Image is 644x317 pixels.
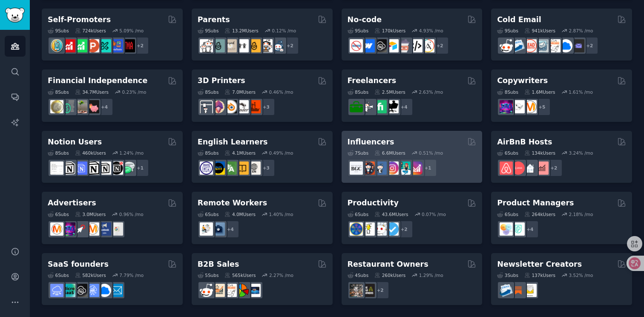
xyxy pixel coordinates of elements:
img: forhire [350,100,363,113]
div: 3.24 % /mo [569,150,593,156]
img: ender3 [236,100,249,113]
div: + 1 [419,159,437,177]
div: 34.7M Users [75,89,109,95]
img: B2BSaaS [559,39,572,52]
div: 4.0M Users [224,211,256,217]
div: 7 Sub s [348,150,369,156]
div: 2.63 % /mo [419,89,443,95]
div: 0.23 % /mo [122,89,147,95]
div: 137k Users [524,272,555,278]
img: LifeProTips [350,222,363,236]
div: 264k Users [524,211,555,217]
div: 9 Sub s [48,28,69,34]
img: productivity [374,222,387,236]
div: 4.93 % /mo [419,28,443,34]
h2: Notion Users [48,137,102,147]
img: fatFIRE [86,100,99,113]
div: + 4 [521,220,539,238]
img: toddlers [236,39,249,52]
div: 1.6M Users [524,89,555,95]
div: 724k Users [75,28,106,34]
h2: Advertisers [48,198,96,208]
img: RemoteJobs [200,222,213,236]
h2: Influencers [348,137,394,147]
img: Instagram [374,161,387,175]
div: 1.61 % /mo [569,89,593,95]
img: Parents [271,39,285,52]
img: NoCodeSaaS [74,284,87,297]
img: ProductMgmt [512,222,525,236]
img: ProductManagement [500,222,513,236]
div: + 2 [545,159,563,177]
h2: Product Managers [497,198,574,208]
img: B2BSales [236,284,249,297]
img: EmailOutreach [571,39,584,52]
h2: SaaS founders [48,259,109,270]
img: restaurantowners [350,284,363,297]
h2: Productivity [348,198,399,208]
div: 134k Users [524,150,555,156]
img: FacebookAds [98,222,111,236]
div: 8 Sub s [348,89,369,95]
img: AirBnBInvesting [535,161,549,175]
img: Adalo [421,39,434,52]
img: AppIdeas [50,39,63,52]
img: EnglishLearning [212,161,225,175]
div: 9 Sub s [348,28,369,34]
div: 5 Sub s [198,272,219,278]
div: + 2 [281,37,299,55]
h2: Newsletter Creators [497,259,582,270]
h2: No-code [348,14,382,25]
img: daddit [200,39,213,52]
img: content_marketing [523,100,537,113]
img: Freelancers [385,100,399,113]
img: NoCodeSaaS [374,39,387,52]
img: Emailmarketing [512,39,525,52]
img: NotionGeeks [86,161,99,175]
h2: Restaurant Owners [348,259,428,270]
img: PPC [74,222,87,236]
div: 2.5M Users [374,89,405,95]
img: webflow [362,39,375,52]
img: getdisciplined [385,222,399,236]
div: + 3 [257,98,275,116]
img: TestMyApp [122,39,135,52]
img: marketing [50,222,63,236]
img: Learn_English [247,161,261,175]
img: InstagramGrowthTips [409,161,423,175]
h2: English Learners [198,137,268,147]
div: 2.27 % /mo [269,272,293,278]
img: selfpromotion [74,39,87,52]
div: 8 Sub s [48,89,69,95]
div: 2.87 % /mo [569,28,593,34]
h2: Parents [198,14,230,25]
img: UKPersonalFinance [50,100,63,113]
img: NewParents [247,39,261,52]
h2: Financial Independence [48,75,147,86]
div: 4.1M Users [224,150,256,156]
div: + 5 [533,98,551,116]
div: 1.40 % /mo [269,211,293,217]
div: + 2 [395,220,413,238]
img: LearnEnglishOnReddit [236,161,249,175]
img: GummySearch logo [5,8,25,23]
div: 8 Sub s [48,150,69,156]
div: 170k Users [374,28,405,34]
div: 8 Sub s [198,150,219,156]
div: 3 Sub s [497,272,518,278]
img: Fiverr [374,100,387,113]
img: rentalproperties [523,161,537,175]
img: Fire [74,100,87,113]
img: socialmedia [362,161,375,175]
div: + 4 [395,98,413,116]
img: work [212,222,225,236]
h2: B2B Sales [198,259,239,270]
h2: Cold Email [497,14,541,25]
img: FinancialPlanning [62,100,75,113]
img: SEO [500,100,513,113]
div: + 4 [221,220,239,238]
img: languagelearning [200,161,213,175]
img: B_2_B_Selling_Tips [247,284,261,297]
img: nocode [350,39,363,52]
img: NoCodeMovement [409,39,423,52]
